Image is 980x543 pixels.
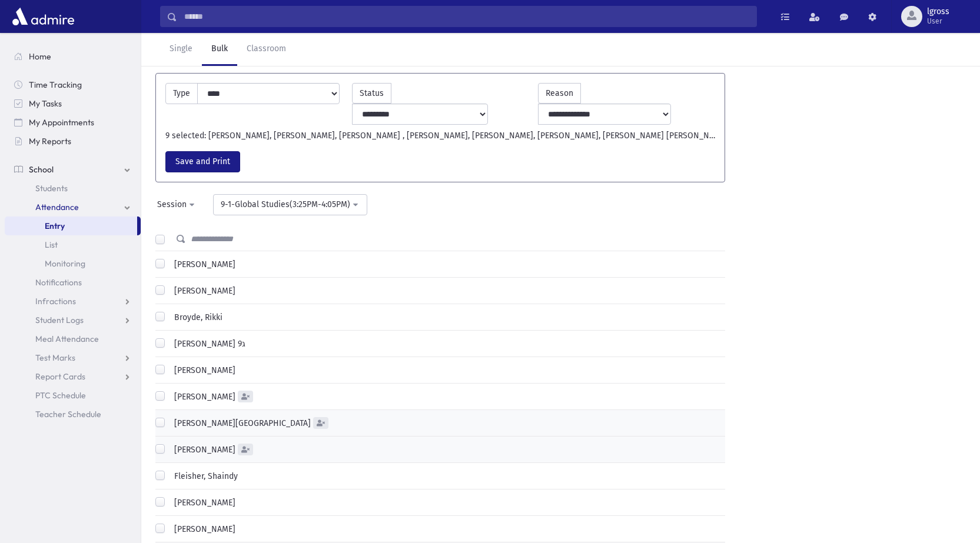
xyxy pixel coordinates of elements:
input: Search [177,6,756,27]
span: Monitoring [45,258,85,269]
label: [PERSON_NAME] [170,258,235,271]
span: Notifications [35,277,82,288]
a: My Reports [5,132,141,151]
span: My Appointments [29,117,94,128]
a: Single [160,33,202,66]
div: Session [157,198,187,211]
a: List [5,235,141,254]
span: My Tasks [29,98,62,109]
span: PTC Schedule [35,390,86,401]
span: School [29,164,54,175]
a: Time Tracking [5,75,141,94]
label: Fleisher, Shaindy [170,470,238,482]
span: Attendance [35,202,79,212]
button: Save and Print [165,151,240,172]
button: 9-1-Global Studies(3:25PM-4:05PM) [213,194,367,215]
a: Infractions [5,292,141,311]
span: Students [35,183,68,194]
label: [PERSON_NAME] [170,444,235,456]
span: Home [29,51,51,62]
img: AdmirePro [9,5,77,28]
a: Test Marks [5,348,141,367]
label: [PERSON_NAME] [170,285,235,297]
a: Entry [5,216,137,235]
button: Session [150,194,204,215]
span: Student Logs [35,315,84,325]
label: Broyde, Rikki [170,311,222,324]
label: [PERSON_NAME] [170,523,235,535]
a: Students [5,179,141,198]
a: School [5,160,141,179]
div: 9-1-Global Studies(3:25PM-4:05PM) [221,198,350,211]
span: Test Marks [35,352,75,363]
a: Report Cards [5,367,141,386]
a: Student Logs [5,311,141,329]
label: [PERSON_NAME] [170,391,235,403]
span: Infractions [35,296,76,307]
span: lgross [927,7,949,16]
a: PTC Schedule [5,386,141,405]
a: Bulk [202,33,237,66]
span: Meal Attendance [35,334,99,344]
span: List [45,239,58,250]
label: [PERSON_NAME] [170,497,235,509]
span: Time Tracking [29,79,82,90]
label: [PERSON_NAME] [170,364,235,377]
span: User [927,16,949,26]
a: Home [5,47,141,66]
label: [PERSON_NAME] 9ג [170,338,245,350]
div: 9 selected: [PERSON_NAME], [PERSON_NAME], [PERSON_NAME] , [PERSON_NAME], [PERSON_NAME], [PERSON_N... [160,129,721,142]
label: Status [352,83,391,104]
a: Notifications [5,273,141,292]
label: Type [165,83,198,104]
span: Report Cards [35,371,85,382]
a: Monitoring [5,254,141,273]
label: Reason [538,83,581,104]
a: My Appointments [5,113,141,132]
span: Teacher Schedule [35,409,101,419]
span: Entry [45,221,65,231]
a: Teacher Schedule [5,405,141,424]
a: Meal Attendance [5,329,141,348]
a: My Tasks [5,94,141,113]
a: Attendance [5,198,141,216]
label: [PERSON_NAME][GEOGRAPHIC_DATA] [170,417,311,429]
span: My Reports [29,136,71,146]
a: Classroom [237,33,295,66]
